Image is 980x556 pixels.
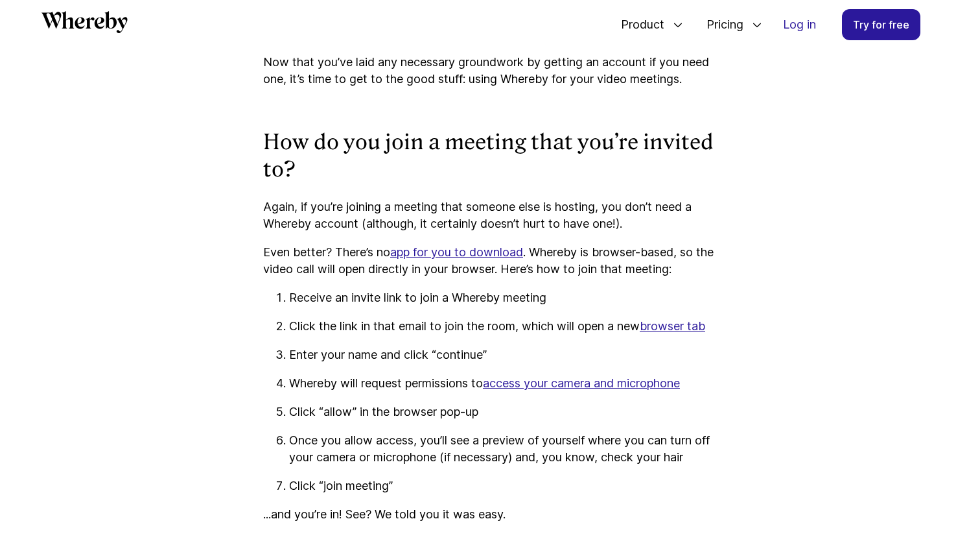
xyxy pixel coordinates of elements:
span: Product [608,3,668,46]
p: Again, if you’re joining a meeting that someone else is hosting, you don’t need a Whereby account... [263,199,717,232]
p: Once you allow access, you’ll see a preview of yourself where you can turn off your camera or mic... [289,432,717,466]
span: Pricing [694,3,747,46]
p: ...and you’re in! See? We told you it was easy. [263,506,717,523]
p: Whereby will request permissions to [289,375,717,392]
a: access your camera and microphone [483,376,680,390]
p: Click “join meeting” [289,477,717,494]
a: Log in [773,10,826,40]
p: Click “allow” in the browser pop-up [289,404,717,420]
svg: Whereby [41,11,128,33]
p: Click the link in that email to join the room, which will open a new [289,318,717,335]
strong: How do you join a meeting that you’re invited to? [263,130,714,182]
p: Receive an invite link to join a Whereby meeting [289,289,717,306]
a: Try for free [842,9,920,40]
a: Whereby [41,11,128,38]
a: app for you to download [390,245,523,259]
a: browser tab [640,319,705,333]
p: Enter your name and click “continue” [289,346,717,363]
p: Even better? There’s no . Whereby is browser-based, so the video call will open directly in your ... [263,244,717,278]
p: Now that you’ve laid any necessary groundwork by getting an account if you need one, it’s time to... [263,54,717,88]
